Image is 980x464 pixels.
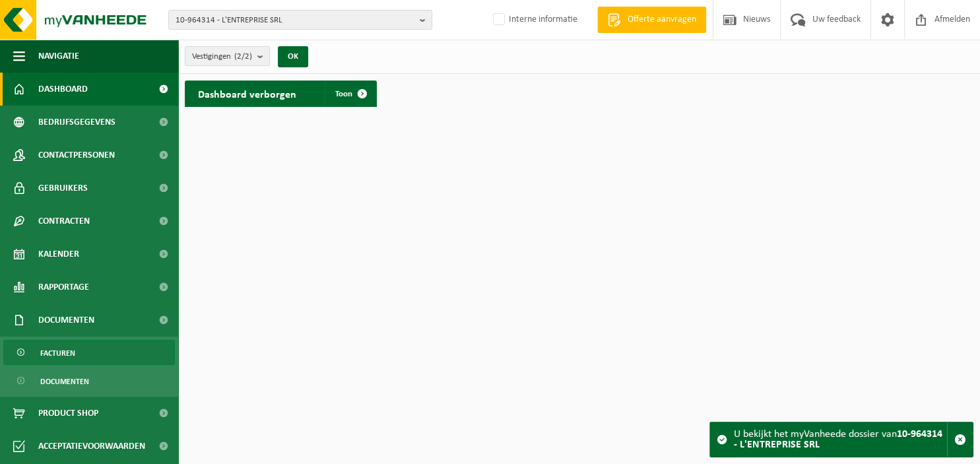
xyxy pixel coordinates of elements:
span: Navigatie [38,40,79,73]
span: Offerte aanvragen [624,13,700,26]
a: Toon [325,81,376,107]
span: Acceptatievoorwaarden [38,430,145,463]
a: Documenten [3,368,175,393]
span: Documenten [38,304,94,337]
a: Facturen [3,340,175,365]
span: Gebruikers [38,172,88,205]
button: 10-964314 - L'ENTREPRISE SRL [168,10,432,30]
a: Offerte aanvragen [597,7,706,33]
span: Contactpersonen [38,139,115,172]
span: Kalender [38,238,79,271]
span: Facturen [40,341,75,366]
div: U bekijkt het myVanheede dossier van [734,422,947,457]
span: Vestigingen [192,47,252,67]
span: Rapportage [38,271,89,304]
span: Documenten [40,369,89,394]
span: Toon [335,90,352,98]
button: Vestigingen(2/2) [185,46,270,66]
strong: 10-964314 - L'ENTREPRISE SRL [734,429,942,450]
span: Bedrijfsgegevens [38,106,115,139]
label: Interne informatie [490,10,577,30]
button: OK [278,46,308,67]
count: (2/2) [234,52,252,61]
span: Contracten [38,205,90,238]
span: 10-964314 - L'ENTREPRISE SRL [176,11,414,30]
h2: Dashboard verborgen [185,81,310,106]
span: Dashboard [38,73,88,106]
span: Product Shop [38,397,98,430]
